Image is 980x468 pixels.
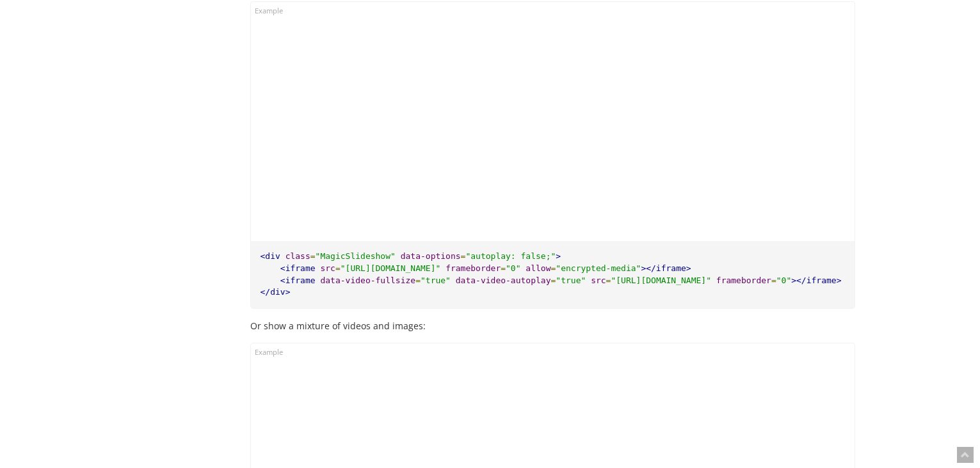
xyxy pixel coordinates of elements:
span: = [606,276,611,285]
span: "0" [776,276,791,285]
span: = [551,263,556,273]
span: = [771,276,776,285]
span: "true" [421,276,451,285]
span: "[URL][DOMAIN_NAME]" [341,263,441,273]
span: src [320,263,335,273]
span: = [461,251,466,261]
span: data-video-autoplay [456,276,551,285]
span: = [335,263,341,273]
span: = [310,251,316,261]
span: = [551,276,556,285]
span: class [285,251,310,261]
span: > [556,251,561,261]
span: data-video-fullsize [320,276,415,285]
span: "encrypted-media" [556,263,641,273]
span: data-options [401,251,461,261]
span: <iframe [280,276,316,285]
span: frameborder [716,276,771,285]
span: "MagicSlideshow" [316,251,396,261]
span: </div> [261,287,291,297]
span: src [591,276,606,285]
span: = [501,263,506,273]
p: Or show a mixture of videos and images: [250,318,855,333]
iframe: Roadster [377,21,728,218]
span: = [415,276,421,285]
span: ></iframe> [791,276,841,285]
span: <iframe [280,263,316,273]
span: "autoplay: false;" [465,251,556,261]
span: "true" [556,276,586,285]
span: "[URL][DOMAIN_NAME]" [611,276,711,285]
span: ></iframe> [641,263,691,273]
span: allow [526,263,550,273]
span: <div [261,251,280,261]
span: frameborder [446,263,501,273]
span: "0" [506,263,520,273]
